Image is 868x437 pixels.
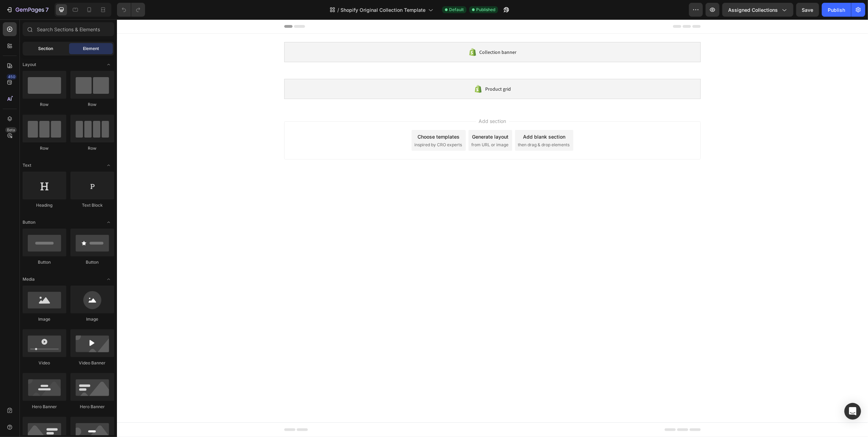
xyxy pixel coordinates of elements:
span: Button [23,219,35,225]
span: Assigned Collections [728,6,778,14]
span: from URL or image [354,122,391,129]
div: Hero Banner [70,404,114,410]
span: Toggle open [103,160,114,171]
div: Image [70,316,114,322]
input: Search Sections & Elements [23,22,114,36]
span: Save [802,7,814,13]
span: Media [23,276,35,282]
button: Publish [822,3,851,17]
div: Video Banner [70,360,114,366]
span: Default [449,7,464,13]
span: Element [83,46,99,52]
div: Open Intercom Messenger [844,403,861,420]
span: Published [476,7,495,13]
div: Generate layout [355,114,392,121]
span: Toggle open [103,59,114,70]
span: Add section [359,98,392,105]
iframe: Design area [117,19,868,437]
div: Undo/Redo [117,3,145,17]
button: 7 [3,3,52,17]
span: Shopify Original Collection Template [340,6,425,14]
span: Collection banner [363,28,400,37]
div: Button [70,259,114,265]
div: Hero Banner [23,404,66,410]
span: Text [23,162,31,168]
div: Add blank section [406,114,448,121]
span: then drag & drop elements [401,122,453,129]
div: 450 [7,74,17,80]
div: Publish [828,6,845,14]
div: Row [23,145,66,151]
div: Heading [23,202,66,208]
div: Row [23,101,66,108]
p: 7 [45,6,49,14]
div: Button [23,259,66,265]
div: Row [70,145,114,151]
span: Product grid [368,65,394,74]
div: Beta [5,127,17,133]
span: Toggle open [103,217,114,228]
button: Save [796,3,819,17]
div: Choose templates [301,114,343,121]
span: inspired by CRO experts [297,122,345,129]
div: Image [23,316,66,322]
div: Text Block [70,202,114,208]
div: Video [23,360,66,366]
button: Assigned Collections [722,3,793,17]
div: Row [70,101,114,108]
span: Section [39,46,53,52]
span: Layout [23,61,36,68]
span: / [337,6,339,14]
span: Toggle open [103,274,114,285]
